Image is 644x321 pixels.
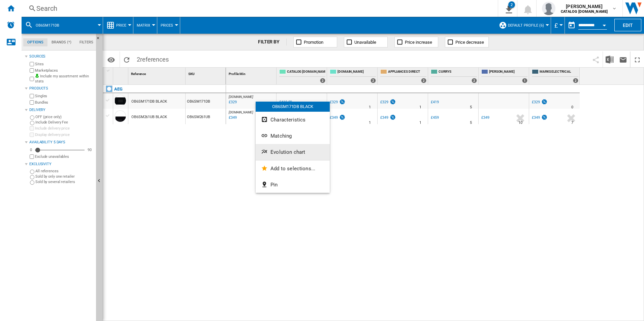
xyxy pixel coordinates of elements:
[270,182,278,188] span: Pin
[256,102,330,112] div: OB6SM171DB BLACK
[256,128,330,144] button: Matching
[270,133,292,139] span: Matching
[270,149,305,155] span: Evolution chart
[270,117,305,123] span: Characteristics
[256,144,330,160] button: Evolution chart
[256,177,330,193] button: Pin...
[256,160,330,177] button: Add to selections...
[256,112,330,128] button: Characteristics
[270,166,315,172] span: Add to selections...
